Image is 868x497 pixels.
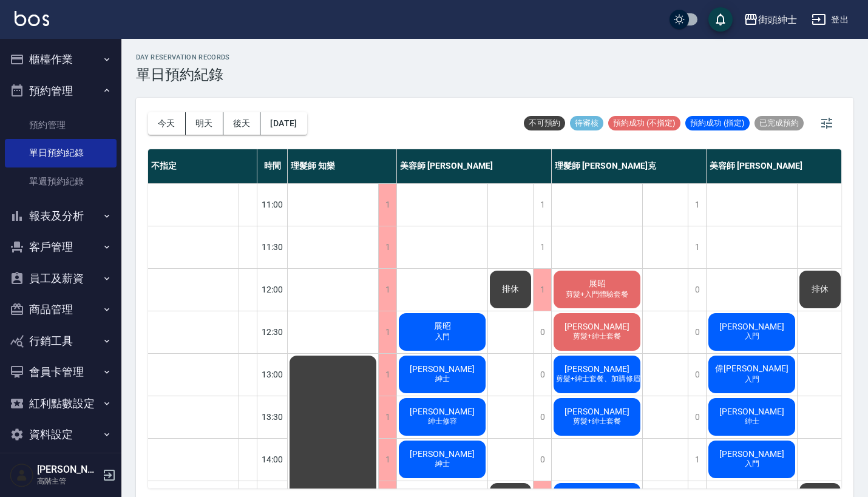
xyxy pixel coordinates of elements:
[571,331,623,342] span: 剪髮+紳士套餐
[260,112,307,135] button: [DATE]
[809,284,831,295] span: 排休
[257,149,288,183] div: 時間
[742,331,762,342] span: 入門
[552,149,707,183] div: 理髮師 [PERSON_NAME]克
[378,396,396,438] div: 1
[717,449,787,459] span: [PERSON_NAME]
[257,396,288,438] div: 13:30
[688,311,706,353] div: 0
[717,322,787,331] span: [PERSON_NAME]
[533,184,551,226] div: 1
[739,7,802,32] button: 街頭紳士
[562,407,632,416] span: [PERSON_NAME]
[257,353,288,396] div: 13:00
[500,284,521,295] span: 排休
[257,438,288,481] div: 14:00
[533,269,551,311] div: 1
[136,53,230,61] h2: day Reservation records
[570,118,603,129] span: 待審核
[5,388,117,419] button: 紅利點數設定
[688,354,706,396] div: 0
[807,8,853,31] button: 登出
[288,149,397,183] div: 理髮師 知樂
[37,476,99,487] p: 高階主管
[433,332,452,342] span: 入門
[571,416,623,427] span: 剪髮+紳士套餐
[5,231,117,263] button: 客戶管理
[5,44,117,75] button: 櫃檯作業
[5,294,117,325] button: 商品管理
[5,356,117,388] button: 會員卡管理
[378,269,396,311] div: 1
[533,396,551,438] div: 0
[688,269,706,311] div: 0
[708,7,733,32] button: save
[688,226,706,268] div: 1
[378,439,396,481] div: 1
[563,289,631,300] span: 剪髮+入門體驗套餐
[148,149,257,183] div: 不指定
[754,118,804,129] span: 已完成預約
[407,449,477,459] span: [PERSON_NAME]
[10,463,34,487] img: Person
[136,66,230,83] h3: 單日預約紀錄
[186,112,223,135] button: 明天
[688,396,706,438] div: 0
[562,364,632,374] span: [PERSON_NAME]
[586,279,608,289] span: 展昭
[37,464,99,476] h5: [PERSON_NAME]
[397,149,552,183] div: 美容師 [PERSON_NAME]
[742,459,762,469] span: 入門
[378,311,396,353] div: 1
[426,416,459,427] span: 紳士修容
[257,311,288,353] div: 12:30
[533,311,551,353] div: 0
[533,226,551,268] div: 1
[533,354,551,396] div: 0
[223,112,261,135] button: 後天
[554,374,657,384] span: 剪髮+紳士套餐、加購修眉修容
[608,118,680,129] span: 預約成功 (不指定)
[713,363,791,374] span: 偉[PERSON_NAME]
[407,364,477,374] span: [PERSON_NAME]
[562,322,632,331] span: [PERSON_NAME]
[433,374,452,384] span: 紳士
[5,419,117,450] button: 資料設定
[378,184,396,226] div: 1
[5,263,117,294] button: 員工及薪資
[5,111,117,139] a: 預約管理
[432,321,453,332] span: 展昭
[257,268,288,311] div: 12:00
[5,167,117,195] a: 單週預約紀錄
[148,112,186,135] button: 今天
[5,75,117,107] button: 預約管理
[533,439,551,481] div: 0
[15,11,49,26] img: Logo
[433,459,452,469] span: 紳士
[257,183,288,226] div: 11:00
[758,12,797,27] div: 街頭紳士
[5,325,117,357] button: 行銷工具
[5,200,117,232] button: 報表及分析
[378,226,396,268] div: 1
[717,407,787,416] span: [PERSON_NAME]
[5,139,117,167] a: 單日預約紀錄
[524,118,565,129] span: 不可預約
[742,416,762,427] span: 紳士
[742,374,762,385] span: 入門
[688,184,706,226] div: 1
[407,407,477,416] span: [PERSON_NAME]
[685,118,750,129] span: 預約成功 (指定)
[257,226,288,268] div: 11:30
[378,354,396,396] div: 1
[707,149,861,183] div: 美容師 [PERSON_NAME]
[688,439,706,481] div: 1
